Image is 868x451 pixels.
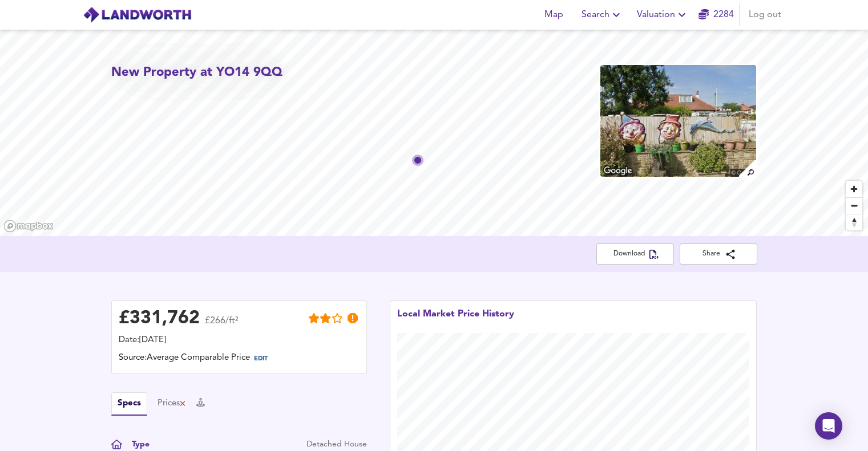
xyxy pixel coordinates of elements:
a: Mapbox homepage [3,220,54,233]
span: Download [605,248,665,260]
button: 2284 [698,3,734,26]
button: Valuation [632,3,693,26]
span: Search [582,7,623,23]
img: logo [83,6,192,23]
div: Date: [DATE] [119,334,360,347]
span: Log out [749,7,781,23]
span: £266/ft² [205,316,239,333]
button: Map [536,3,572,26]
button: Prices [158,397,187,410]
button: Search [577,3,628,26]
a: 2284 [699,7,734,23]
img: search [737,159,757,178]
span: Share [689,248,748,260]
span: Valuation [637,7,689,23]
button: Zoom out [846,197,862,214]
button: Share [680,243,757,265]
button: Reset bearing to north [846,214,862,230]
h2: New Property at YO14 9QQ [111,64,282,82]
button: Log out [744,3,786,26]
span: Map [540,7,568,23]
div: Type [123,438,150,450]
button: Zoom in [846,181,862,197]
span: Reset bearing to north [846,214,862,230]
div: £ 331,762 [119,310,200,327]
div: Local Market Price History [397,308,514,333]
div: Detached House [306,438,367,450]
span: Zoom out [846,198,862,214]
span: EDIT [254,356,268,362]
button: Specs [111,392,147,416]
button: Download [596,243,674,265]
div: Source: Average Comparable Price [119,352,360,367]
div: Open Intercom Messenger [815,412,842,440]
img: property [599,64,757,178]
